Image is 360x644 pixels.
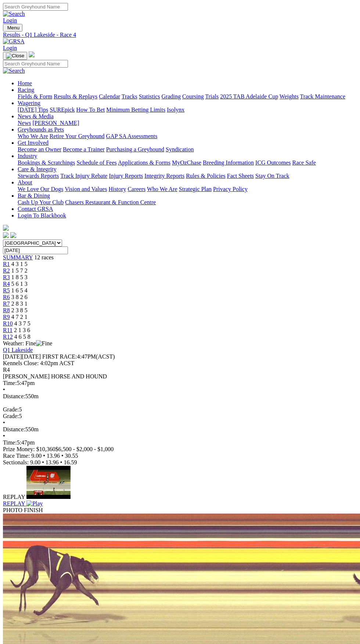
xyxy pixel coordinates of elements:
div: [PERSON_NAME] HORSE AND HOUND [3,373,357,380]
a: Calendar [99,93,120,100]
a: Syndication [166,146,194,152]
a: Vision and Values [65,186,107,192]
span: PHOTO FINISH [3,507,43,513]
a: Care & Integrity [18,166,57,172]
a: Login To Blackbook [18,212,66,219]
a: Who We Are [18,133,48,139]
div: Racing [18,93,357,100]
a: Fact Sheets [227,173,254,179]
a: GAP SA Assessments [106,133,158,139]
div: Kennels Close: 4:02pm ACST [3,360,357,367]
a: MyOzChase [172,159,201,166]
a: R5 [3,287,10,294]
a: Retire Your Greyhound [50,133,105,139]
button: Toggle navigation [3,52,27,60]
a: 2025 TAB Adelaide Cup [220,93,278,100]
span: R4 [3,281,10,287]
a: Racing [18,87,34,93]
a: Applications & Forms [118,159,170,166]
a: About [18,179,32,186]
a: R11 [3,327,12,333]
span: R10 [3,320,13,327]
a: Track Maintenance [300,93,345,100]
span: Time: [3,439,17,446]
a: Injury Reports [109,173,143,179]
span: Grade: [3,413,19,419]
a: R1 [3,261,10,267]
a: Bar & Dining [18,193,50,199]
div: About [18,186,357,193]
img: facebook.svg [3,232,9,238]
a: Bookings & Scratchings [18,159,75,166]
span: Sectionals: [3,459,29,465]
a: REPLAY Play [3,494,357,507]
div: 5:47pm [3,439,357,446]
a: R12 [3,334,13,340]
a: Minimum Betting Limits [106,107,165,113]
img: Search [3,11,25,17]
a: Strategic Plan [179,186,212,192]
img: GRSA [3,38,25,45]
div: 5 [3,413,357,420]
a: R9 [3,314,10,320]
a: Coursing [182,93,204,100]
div: News & Media [18,120,357,126]
span: • [60,459,62,465]
span: $6,500 - $2,000 - $1,000 [55,446,114,452]
img: Close [6,53,24,59]
a: [DATE] Tips [18,107,48,113]
span: 13.96 [47,453,60,459]
a: ICG Outcomes [255,159,291,166]
div: Greyhounds as Pets [18,133,357,140]
img: Search [3,68,25,74]
span: 1 6 5 4 [11,287,28,294]
div: 5 [3,406,357,413]
a: Become a Trainer [63,146,105,152]
span: 5 6 1 3 [11,281,28,287]
span: 1 5 7 2 [11,267,28,274]
span: 4 3 7 5 [14,320,30,327]
a: Track Injury Rebate [60,173,107,179]
span: 9.00 [31,453,42,459]
span: • [61,453,64,459]
span: R3 [3,274,10,280]
a: Contact GRSA [18,206,53,212]
span: 2 1 3 6 [14,327,30,333]
div: Bar & Dining [18,199,357,206]
div: Industry [18,159,357,166]
span: 2 8 3 1 [11,301,28,307]
a: Careers [127,186,145,192]
a: Greyhounds as Pets [18,126,64,133]
span: Menu [7,25,19,30]
span: REPLAY [3,494,25,500]
a: How To Bet [76,107,105,113]
a: Privacy Policy [213,186,248,192]
a: Login [3,17,17,24]
a: Results - Q1 Lakeside - Race 4 [3,32,357,38]
div: Get Involved [18,146,357,153]
input: Search [3,60,68,68]
a: Home [18,80,32,86]
a: Isolynx [167,107,184,113]
a: Chasers Restaurant & Function Centre [65,199,156,205]
span: Distance: [3,426,25,432]
a: Cash Up Your Club [18,199,64,205]
span: 3 8 2 6 [11,294,28,300]
span: R7 [3,301,10,307]
a: Race Safe [292,159,316,166]
a: SUREpick [50,107,75,113]
a: Become an Owner [18,146,61,152]
a: Statistics [139,93,160,100]
span: 13.96 [46,459,59,465]
img: twitter.svg [10,232,16,238]
a: R6 [3,294,10,300]
span: 16.59 [64,459,77,465]
a: Industry [18,153,37,159]
a: Who We Are [147,186,177,192]
input: Select date [3,247,68,254]
img: logo-grsa-white.png [29,51,35,57]
a: Stay On Track [255,173,289,179]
